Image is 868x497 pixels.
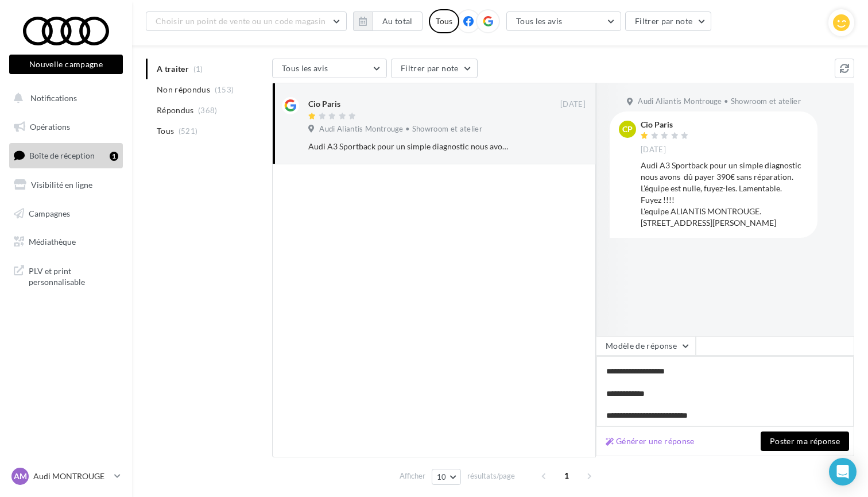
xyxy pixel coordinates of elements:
[353,11,423,31] button: Au total
[9,465,123,487] a: AM Audi MONTROUGE
[29,151,95,160] span: Boîte de réception
[429,9,459,33] div: Tous
[29,208,70,218] span: Campagnes
[319,124,482,134] span: Audi Aliantis Montrouge • Showroom et atelier
[157,84,210,95] span: Non répondus
[7,115,125,139] a: Opérations
[157,105,194,116] span: Répondus
[641,145,666,155] span: [DATE]
[272,59,387,78] button: Tous les avis
[638,97,801,107] span: Audi Aliantis Montrouge • Showroom et atelier
[14,471,27,482] span: AM
[7,259,125,292] a: PLV et print personnalisable
[198,106,218,115] span: (368)
[641,121,691,129] div: Cio Paris
[9,55,123,74] button: Nouvelle campagne
[215,85,234,94] span: (153)
[761,431,849,451] button: Poster ma réponse
[596,336,696,356] button: Modèle de réponse
[33,471,110,482] p: Audi MONTROUGE
[7,202,125,226] a: Campagnes
[179,126,198,136] span: (521)
[625,11,712,31] button: Filtrer par note
[7,230,125,254] a: Médiathèque
[557,467,576,485] span: 1
[7,86,121,110] button: Notifications
[560,99,586,110] span: [DATE]
[30,122,70,132] span: Opérations
[156,16,325,26] span: Choisir un point de vente ou un code magasin
[308,141,511,152] div: Audi A3 Sportback pour un simple diagnostic nous avons dû payer 390€ sans réparation. L’équipe es...
[391,59,478,78] button: Filtrer par note
[601,434,699,448] button: Générer une réponse
[7,173,125,197] a: Visibilité en ligne
[308,98,340,110] div: Cio Paris
[7,143,125,168] a: Boîte de réception1
[29,237,76,246] span: Médiathèque
[506,11,621,31] button: Tous les avis
[31,180,92,190] span: Visibilité en ligne
[282,63,328,73] span: Tous les avis
[110,152,118,161] div: 1
[467,471,515,481] span: résultats/page
[516,16,563,26] span: Tous les avis
[373,11,423,31] button: Au total
[437,472,447,481] span: 10
[157,125,174,137] span: Tous
[432,469,461,485] button: 10
[641,160,808,229] div: Audi A3 Sportback pour un simple diagnostic nous avons dû payer 390€ sans réparation. L’équipe es...
[622,124,633,135] span: CP
[829,458,857,486] div: Open Intercom Messenger
[146,11,347,31] button: Choisir un point de vente ou un code magasin
[29,263,118,288] span: PLV et print personnalisable
[400,471,425,481] span: Afficher
[30,93,77,103] span: Notifications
